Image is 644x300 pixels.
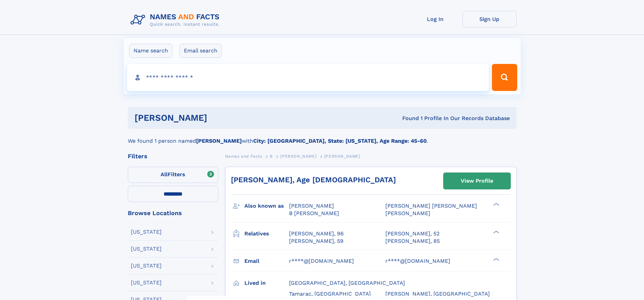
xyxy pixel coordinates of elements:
[131,263,162,269] div: [US_STATE]
[128,129,517,145] div: We found 1 person named with .
[225,152,262,160] a: Names and Facts
[161,171,168,178] span: All
[127,64,489,91] input: search input
[253,138,427,144] b: City: [GEOGRAPHIC_DATA], State: [US_STATE], Age Range: 45-60
[128,153,218,159] div: Filters
[462,11,517,27] a: Sign Up
[244,255,289,267] h3: Email
[128,167,218,183] label: Filters
[305,115,510,122] div: Found 1 Profile In Our Records Database
[444,173,510,189] a: View Profile
[131,246,162,252] div: [US_STATE]
[244,228,289,239] h3: Relatives
[492,64,517,91] button: Search Button
[131,229,162,235] div: [US_STATE]
[492,257,500,261] div: ❯
[461,173,493,189] div: View Profile
[128,11,225,29] img: Logo Names and Facts
[280,154,316,159] span: [PERSON_NAME]
[231,176,396,184] a: [PERSON_NAME], Age [DEMOGRAPHIC_DATA]
[131,280,162,285] div: [US_STATE]
[492,202,500,207] div: ❯
[289,237,343,245] a: [PERSON_NAME], 59
[180,44,222,58] label: Email search
[408,11,462,27] a: Log In
[289,210,339,216] span: B [PERSON_NAME]
[270,154,273,159] span: B
[135,114,305,122] h1: [PERSON_NAME]
[128,210,218,216] div: Browse Locations
[385,230,439,237] a: [PERSON_NAME], 52
[196,138,242,144] b: [PERSON_NAME]
[385,291,490,297] span: [PERSON_NAME], [GEOGRAPHIC_DATA]
[385,203,477,209] span: [PERSON_NAME] [PERSON_NAME]
[492,230,500,234] div: ❯
[280,152,316,160] a: [PERSON_NAME]
[385,210,430,216] span: [PERSON_NAME]
[289,230,344,237] a: [PERSON_NAME], 96
[244,277,289,289] h3: Lived in
[289,280,405,286] span: [GEOGRAPHIC_DATA], [GEOGRAPHIC_DATA]
[244,200,289,212] h3: Also known as
[385,237,440,245] a: [PERSON_NAME], 85
[289,203,334,209] span: [PERSON_NAME]
[324,154,360,159] span: [PERSON_NAME]
[270,152,273,160] a: B
[129,44,172,58] label: Name search
[289,291,371,297] span: Tamarac, [GEOGRAPHIC_DATA]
